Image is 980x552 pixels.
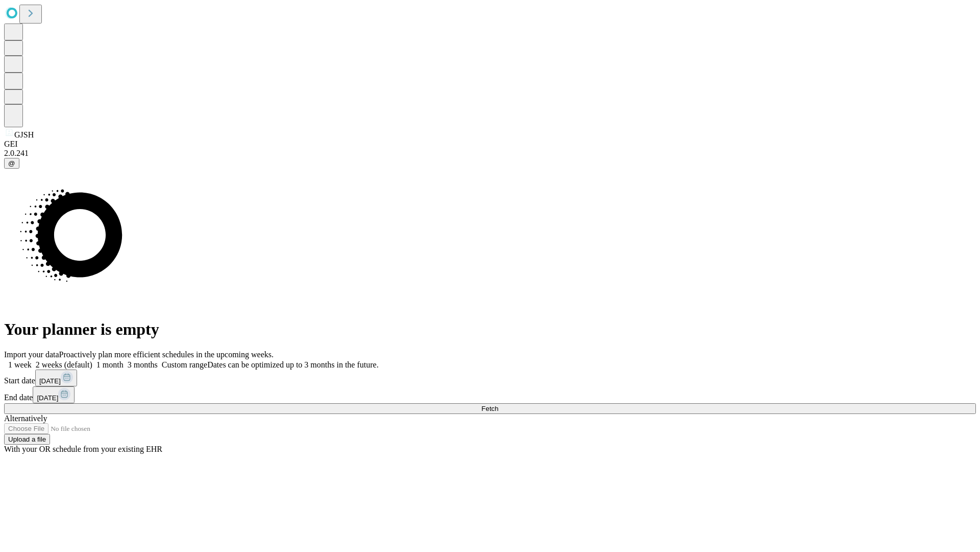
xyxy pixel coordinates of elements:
h1: Your planner is empty [4,320,976,339]
span: Dates can be optimized up to 3 months in the future. [207,360,378,369]
span: Alternatively [4,414,47,423]
button: @ [4,158,19,169]
button: Fetch [4,403,976,414]
button: Upload a file [4,434,50,445]
span: 3 months [128,360,158,369]
span: GJSH [14,130,34,139]
span: [DATE] [39,377,61,385]
div: GEI [4,140,976,149]
span: Fetch [481,405,498,412]
span: Custom range [162,360,207,369]
span: Proactively plan more efficient schedules in the upcoming weeks. [59,350,274,359]
span: 1 week [8,360,32,369]
span: 1 month [96,360,124,369]
button: [DATE] [33,386,75,403]
span: Import your data [4,350,59,359]
span: With your OR schedule from your existing EHR [4,445,162,453]
button: [DATE] [35,370,77,386]
div: Start date [4,370,976,386]
span: 2 weeks (default) [36,360,92,369]
div: 2.0.241 [4,149,976,158]
div: End date [4,386,976,403]
span: [DATE] [37,394,58,402]
span: @ [8,159,15,167]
